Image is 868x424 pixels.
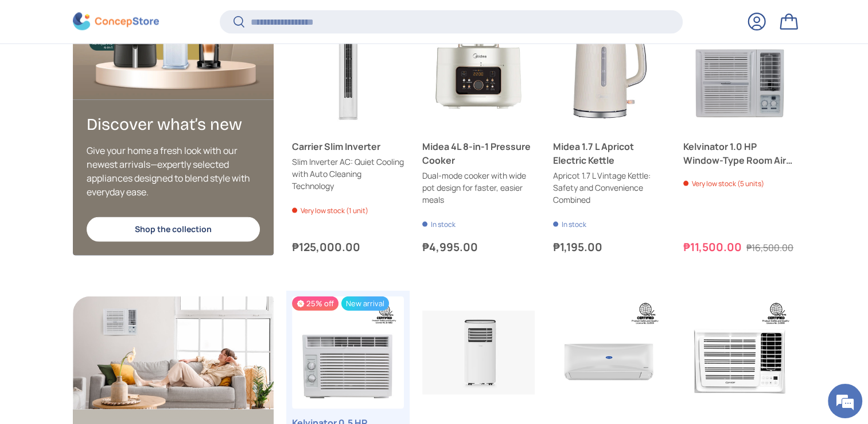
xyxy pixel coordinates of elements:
p: Give your home a fresh look with our newest arrivals—expertly selected appliances designed to ble... [87,144,260,199]
a: Midea 1.0 HP White Portable Air Conditioner [422,296,535,409]
a: Kelvinator 1.0 HP Window-Type Room Air Conditioner [683,140,796,167]
img: ConcepStore [73,13,159,30]
a: Carrier Slim Inverter [292,140,404,153]
a: Your air cooling solution! [73,296,274,410]
a: Shop the collection [87,217,260,242]
a: Kelvinator 1.0 HP Window-Type Room Air Conditioner [683,16,796,128]
textarea: Type your message and hit 'Enter' [6,293,219,333]
span: We're online! [67,134,158,250]
div: Minimize live chat window [188,6,216,33]
a: Kelvinator 0.5 HP Window-Type Room Air Conditioner [292,296,404,409]
span: 25% off [292,296,338,311]
a: Carrier Crystal 2, Inverter Split-type Air Conditioner [553,296,665,409]
a: Midea 1.7 L Apricot Electric Kettle [553,140,665,167]
a: Midea 4L 8-in-1 Pressure Cooker [422,140,535,167]
a: Carrier Slim Inverter [292,16,404,128]
div: Chat with us now [60,64,193,79]
a: Carrier Compact Inverter, Window-Type Air Conditioner [683,296,796,409]
h2: Discover what’s new [87,114,260,135]
a: Midea 1.7 L Apricot Electric Kettle [553,16,665,128]
a: Midea 4L 8-in-1 Pressure Cooker [422,16,535,128]
span: New arrival [341,296,389,311]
